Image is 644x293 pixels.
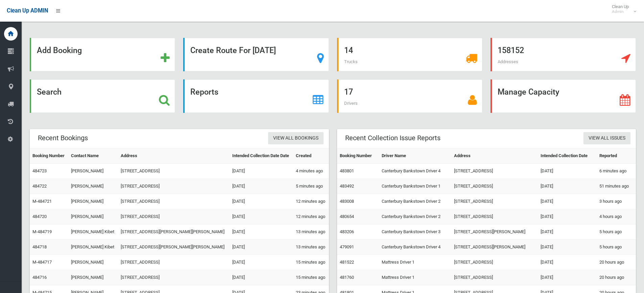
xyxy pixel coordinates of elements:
header: Recent Bookings [30,131,96,145]
td: 5 hours ago [597,240,636,255]
strong: Create Route For [DATE] [190,46,276,55]
strong: 158152 [498,46,524,55]
td: 12 minutes ago [293,209,329,224]
a: M-484717 [32,260,52,265]
a: 483206 [340,229,354,234]
td: [DATE] [230,224,293,240]
td: [DATE] [230,240,293,255]
td: [DATE] [230,164,293,179]
td: [DATE] [538,224,597,240]
td: [STREET_ADDRESS] [451,194,538,209]
td: 4 hours ago [597,209,636,224]
a: 484716 [32,275,47,280]
a: 483801 [340,168,354,173]
td: [DATE] [538,255,597,270]
td: [DATE] [538,209,597,224]
td: Mattress Driver 1 [379,255,451,270]
td: [STREET_ADDRESS][PERSON_NAME][PERSON_NAME] [118,240,230,255]
th: Booking Number [337,148,379,164]
td: [PERSON_NAME] [68,164,118,179]
a: 17 Drivers [337,79,482,113]
span: Addresses [498,59,518,64]
td: 15 minutes ago [293,255,329,270]
td: [STREET_ADDRESS] [451,164,538,179]
td: [PERSON_NAME] [68,209,118,224]
th: Contact Name [68,148,118,164]
th: Booking Number [30,148,68,164]
td: [DATE] [230,209,293,224]
span: Drivers [344,101,358,106]
td: Canterbury Bankstown Driver 4 [379,164,451,179]
th: Created [293,148,329,164]
td: [DATE] [538,179,597,194]
td: Canterbury Bankstown Driver 2 [379,194,451,209]
td: [STREET_ADDRESS] [118,255,230,270]
td: [DATE] [538,270,597,285]
a: 484720 [32,214,47,219]
td: [DATE] [538,194,597,209]
td: [STREET_ADDRESS] [451,209,538,224]
td: [DATE] [230,194,293,209]
td: [STREET_ADDRESS] [451,270,538,285]
td: [DATE] [230,179,293,194]
td: [DATE] [538,164,597,179]
th: Address [451,148,538,164]
span: Clean Up ADMIN [7,7,48,14]
td: 15 minutes ago [293,270,329,285]
a: View All Bookings [268,132,324,145]
td: 5 minutes ago [293,179,329,194]
a: 479091 [340,244,354,249]
span: Trucks [344,59,358,64]
td: [STREET_ADDRESS] [118,194,230,209]
a: Add Booking [30,38,175,71]
a: Search [30,79,175,113]
th: Reported [597,148,636,164]
th: Driver Name [379,148,451,164]
a: M-484721 [32,199,52,204]
td: [DATE] [230,255,293,270]
td: 20 hours ago [597,255,636,270]
a: 158152 Addresses [491,38,636,71]
strong: 14 [344,46,353,55]
td: [DATE] [230,270,293,285]
td: 20 hours ago [597,270,636,285]
strong: Search [37,87,62,97]
td: 12 minutes ago [293,194,329,209]
td: [PERSON_NAME] [68,194,118,209]
td: [STREET_ADDRESS] [118,270,230,285]
a: 480654 [340,214,354,219]
a: 484718 [32,244,47,249]
td: [STREET_ADDRESS][PERSON_NAME][PERSON_NAME] [118,224,230,240]
a: View All Issues [583,132,630,145]
td: [PERSON_NAME] Kibet [68,240,118,255]
td: Mattress Driver 1 [379,270,451,285]
td: [STREET_ADDRESS] [118,164,230,179]
td: [STREET_ADDRESS][PERSON_NAME] [451,224,538,240]
strong: 17 [344,87,353,97]
td: 3 hours ago [597,194,636,209]
td: 13 minutes ago [293,240,329,255]
td: [PERSON_NAME] [68,255,118,270]
td: Canterbury Bankstown Driver 2 [379,209,451,224]
td: 6 minutes ago [597,164,636,179]
td: [STREET_ADDRESS] [118,179,230,194]
strong: Manage Capacity [498,87,559,97]
td: 5 hours ago [597,224,636,240]
td: [STREET_ADDRESS] [451,179,538,194]
a: 481760 [340,275,354,280]
td: [DATE] [538,240,597,255]
td: 4 minutes ago [293,164,329,179]
span: Clean Up [609,4,636,14]
th: Intended Collection Date Date [230,148,293,164]
strong: Reports [190,87,218,97]
td: 51 minutes ago [597,179,636,194]
a: 483492 [340,184,354,189]
td: [STREET_ADDRESS] [451,255,538,270]
td: [PERSON_NAME] [68,179,118,194]
a: 484723 [32,168,47,173]
td: Canterbury Bankstown Driver 4 [379,240,451,255]
header: Recent Collection Issue Reports [337,131,449,145]
td: [STREET_ADDRESS] [118,209,230,224]
td: Canterbury Bankstown Driver 1 [379,179,451,194]
th: Address [118,148,230,164]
